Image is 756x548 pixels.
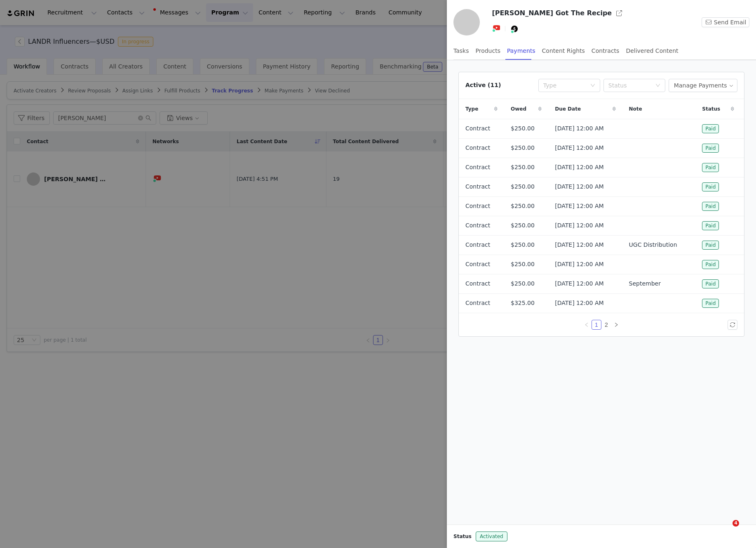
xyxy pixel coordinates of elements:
[465,163,490,172] span: Contract
[476,42,500,60] div: Products
[702,221,719,230] span: Paid
[555,221,603,230] span: [DATE] 12:00 AM
[465,299,490,307] span: Contract
[733,520,739,527] span: 4
[669,79,737,92] button: Manage Payments
[702,279,719,288] span: Paid
[542,42,585,60] div: Content Rights
[465,144,490,152] span: Contract
[511,299,535,307] span: $325.00
[584,322,589,327] i: icon: left
[465,241,490,249] span: Contract
[702,260,719,269] span: Paid
[629,105,642,113] span: Note
[465,182,490,191] span: Contract
[626,42,678,60] div: Delivered Content
[511,221,535,230] span: $250.00
[453,42,469,60] div: Tasks
[702,182,719,191] span: Paid
[511,279,535,288] span: $250.00
[608,81,651,90] div: Status
[465,202,490,210] span: Contract
[458,72,744,337] article: Active
[629,279,661,288] span: September
[590,83,595,89] i: icon: down
[511,163,535,172] span: $250.00
[716,520,735,540] iframe: Intercom live chat
[702,17,749,27] button: Send Email
[555,105,581,113] span: Due Date
[465,81,501,90] div: Active (11)
[555,260,603,269] span: [DATE] 12:00 AM
[511,202,535,210] span: $250.00
[555,182,603,191] span: [DATE] 12:00 AM
[655,83,660,89] i: icon: down
[614,322,619,327] i: icon: right
[543,81,586,90] div: Type
[592,42,620,60] div: Contracts
[702,124,719,133] span: Paid
[611,320,621,330] li: Next Page
[555,144,603,152] span: [DATE] 12:00 AM
[702,144,719,153] span: Paid
[601,320,611,330] li: 2
[702,299,719,308] span: Paid
[453,533,472,540] span: Status
[582,320,592,330] li: Previous Page
[702,202,719,211] span: Paid
[555,163,603,172] span: [DATE] 12:00 AM
[592,320,601,329] a: 1
[555,279,603,288] span: [DATE] 12:00 AM
[465,221,490,230] span: Contract
[511,144,535,152] span: $250.00
[465,279,490,288] span: Contract
[465,260,490,269] span: Contract
[476,531,507,541] span: Activated
[555,241,603,249] span: [DATE] 12:00 AM
[511,105,526,113] span: Owed
[511,182,535,191] span: $250.00
[465,124,490,133] span: Contract
[702,105,720,113] span: Status
[511,241,535,249] span: $250.00
[555,299,603,307] span: [DATE] 12:00 AM
[555,202,603,210] span: [DATE] 12:00 AM
[555,124,603,133] span: [DATE] 12:00 AM
[511,260,535,269] span: $250.00
[702,163,719,172] span: Paid
[465,105,478,113] span: Type
[492,8,612,18] h3: [PERSON_NAME] Got The Recipe
[602,320,611,329] a: 2
[629,241,677,249] span: UGC Distribution
[702,241,719,250] span: Paid
[592,320,601,330] li: 1
[511,124,535,133] span: $250.00
[507,42,535,60] div: Payments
